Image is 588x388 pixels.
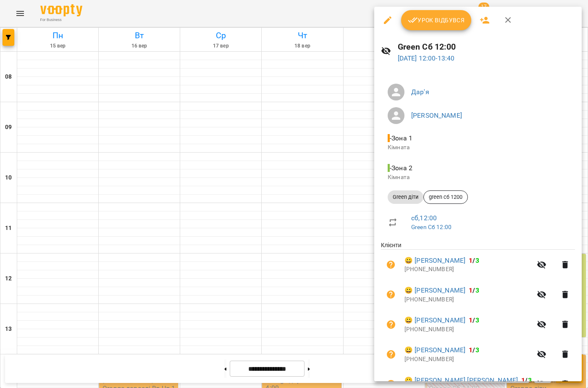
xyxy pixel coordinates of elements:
span: 3 [475,286,479,294]
p: [PHONE_NUMBER] [404,265,532,274]
span: 3 [475,256,479,264]
span: Урок відбувся [408,15,465,25]
a: 😀 [PERSON_NAME] [404,285,465,296]
b: / [469,316,479,324]
button: Візит ще не сплачено. Додати оплату? [381,285,401,305]
span: 1 [469,316,472,324]
a: 😀 [PERSON_NAME] [404,315,465,325]
button: Візит ще не сплачено. Додати оплату? [381,344,401,364]
h6: Green Сб 12:00 [398,40,575,53]
div: green сб 1200 [423,190,468,204]
a: 😀 [PERSON_NAME] [404,256,465,266]
b: / [469,256,479,264]
span: green сб 1200 [424,193,467,201]
a: 😀 [PERSON_NAME] [PERSON_NAME] [404,375,518,385]
button: Візит ще не сплачено. Додати оплату? [381,255,401,275]
a: 😀 [PERSON_NAME] [404,345,465,355]
a: [PERSON_NAME] [411,111,462,119]
b: / [469,286,479,294]
span: 1 [469,256,472,264]
b: / [521,376,531,384]
button: Візит ще не сплачено. Додати оплату? [381,314,401,335]
span: 1 [521,376,525,384]
p: [PHONE_NUMBER] [404,296,532,304]
p: Кімната [388,143,568,152]
span: 3 [475,316,479,324]
button: Урок відбувся [401,10,472,30]
span: 1 [469,346,472,354]
a: Дар'я [411,88,429,96]
span: - Зона 1 [388,134,414,142]
p: [PHONE_NUMBER] [404,355,532,364]
span: 1 [469,286,472,294]
a: Green Сб 12:00 [411,224,451,230]
a: [DATE] 12:00-13:40 [398,54,455,62]
span: 3 [528,376,532,384]
span: - Зона 2 [388,164,414,172]
span: Green діти [388,193,423,201]
span: 3 [475,346,479,354]
b: / [469,346,479,354]
a: сб , 12:00 [411,214,437,222]
p: Кімната [388,173,568,182]
p: [PHONE_NUMBER] [404,325,532,334]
